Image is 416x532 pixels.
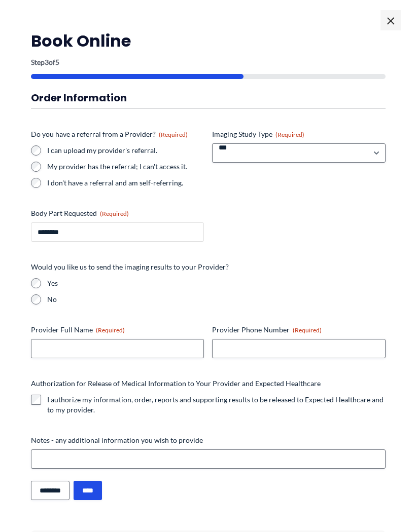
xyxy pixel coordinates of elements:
label: Yes [47,278,386,288]
span: × [380,10,401,30]
h3: Order Information [31,91,386,104]
label: Notes - any additional information you wish to provide [31,435,386,445]
span: 5 [55,58,59,66]
span: (Required) [275,131,304,138]
legend: Do you have a referral from a Provider? [31,129,188,139]
span: (Required) [293,326,322,334]
legend: Authorization for Release of Medical Information to Your Provider and Expected Healthcare [31,378,321,389]
label: Provider Phone Number [212,325,386,335]
p: Step of [31,59,386,66]
span: (Required) [96,326,125,334]
label: My provider has the referral; I can't access it. [47,162,204,172]
label: I don't have a referral and am self-referring. [47,178,204,188]
label: I can upload my provider's referral. [47,145,204,156]
label: Provider Full Name [31,325,204,335]
legend: Would you like us to send the imaging results to your Provider? [31,262,229,272]
h2: Book Online [31,30,386,52]
span: 3 [45,58,49,66]
span: (Required) [159,131,188,138]
label: Imaging Study Type [212,129,386,139]
label: Body Part Requested [31,208,204,218]
label: No [47,294,386,305]
span: (Required) [100,210,129,217]
label: I authorize my information, order, reports and supporting results to be released to Expected Heal... [47,395,386,415]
